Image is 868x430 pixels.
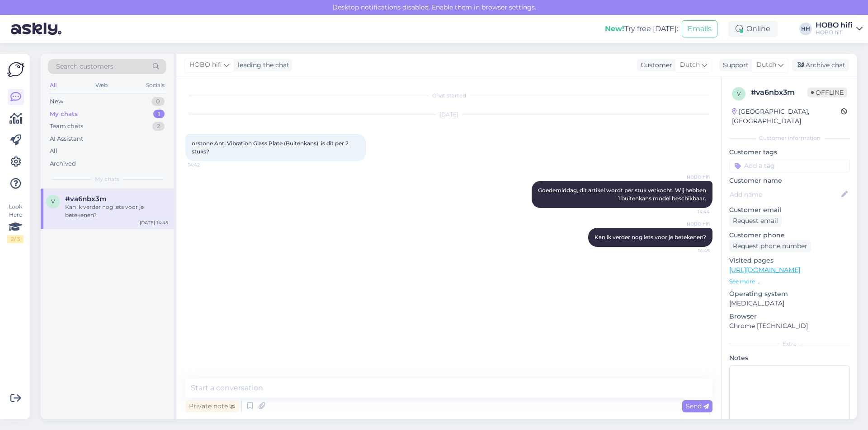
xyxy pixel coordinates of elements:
span: v [51,198,55,205]
div: Archived [50,159,76,168]
div: 2 [152,122,165,131]
div: Extra [729,340,850,348]
span: HOBO hifi [189,60,222,70]
span: Dutch [680,60,700,70]
span: Offline [807,88,847,97]
span: Kan ik verder nog iets voor je betekenen? [594,234,706,240]
span: Send [686,402,709,410]
span: My chats [95,175,119,183]
div: 1 [153,110,165,119]
div: HOBO hifi [816,22,853,29]
div: leading the chat [234,60,289,70]
div: HOBO hifi [816,29,853,36]
div: Archive chat [792,59,849,71]
input: Add name [730,190,840,199]
div: 2 / 3 [7,235,24,243]
span: 14:44 [676,208,710,215]
p: [MEDICAL_DATA] [729,299,850,308]
span: #va6nbx3m [65,195,107,203]
div: [GEOGRAPHIC_DATA], [GEOGRAPHIC_DATA] [732,107,841,126]
div: New [50,97,63,106]
div: Chat started [185,92,712,100]
div: [DATE] 14:45 [140,219,168,226]
span: Dutch [756,60,776,70]
span: orstone Anti Vibration Glass Plate (Buitenkans) is dit per 2 stuks? [192,140,350,155]
div: Look Here [7,203,24,243]
a: [URL][DOMAIN_NAME] [729,266,800,274]
div: My chats [50,110,78,119]
span: HOBO hifi [676,174,710,180]
span: 14:42 [188,162,222,168]
div: # va6nbx3m [751,87,807,98]
span: Goedemiddag, dit artikel wordt per stuk verkocht. Wij hebben 1 buitenkans model beschikbaar. [538,187,708,202]
p: See more ... [729,277,850,286]
div: Request email [729,215,782,227]
b: New! [605,24,624,33]
div: Request phone number [729,240,811,252]
p: Operating system [729,289,850,299]
p: Visited pages [729,256,850,265]
p: Customer tags [729,148,850,157]
span: 14:45 [676,247,710,254]
div: All [50,147,57,156]
div: Online [728,21,778,37]
div: Try free [DATE]: [605,23,678,34]
span: Search customers [56,62,113,71]
div: Customer information [729,134,850,142]
p: Customer name [729,176,850,185]
p: Chrome [TECHNICAL_ID] [729,321,850,331]
p: Notes [729,353,850,363]
span: v [737,90,741,97]
button: Emails [682,20,717,37]
div: Team chats [50,122,83,131]
div: Customer [637,60,672,70]
span: HOBO hifi [676,221,710,227]
div: 0 [151,97,165,106]
input: Add a tag [729,159,850,172]
p: Browser [729,312,850,321]
div: All [48,79,58,91]
div: HH [799,23,812,35]
div: Web [94,79,109,91]
div: Private note [185,400,239,412]
p: Customer phone [729,231,850,240]
div: AI Assistant [50,134,83,143]
div: [DATE] [185,111,712,119]
div: Kan ik verder nog iets voor je betekenen? [65,203,168,219]
img: Askly Logo [7,61,24,78]
a: HOBO hifiHOBO hifi [816,22,863,36]
p: Customer email [729,205,850,215]
div: Support [719,60,749,70]
div: Socials [144,79,166,91]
